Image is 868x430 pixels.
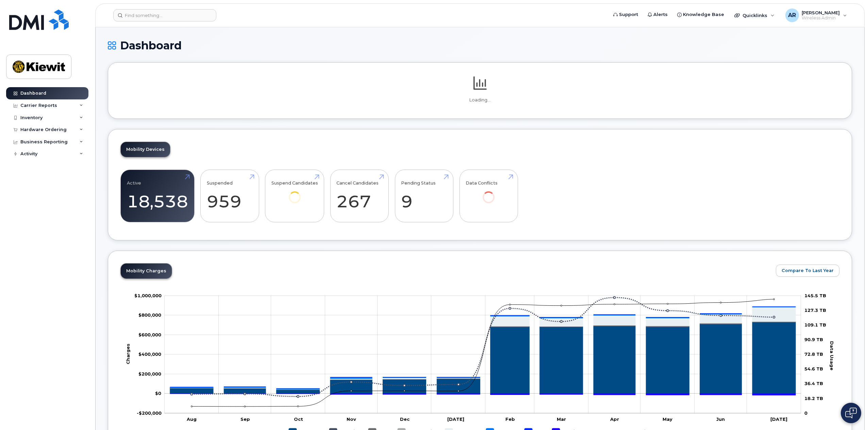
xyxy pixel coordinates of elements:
tspan: 90.9 TB [804,337,823,342]
g: Credits [170,394,796,395]
h1: Dashboard [108,39,852,51]
g: $0 [138,332,161,337]
a: Data Conflicts [466,174,512,213]
p: Loading... [120,97,839,103]
g: $0 [138,313,161,318]
a: Mobility Charges [121,264,172,278]
tspan: May [663,416,672,422]
g: GST [170,307,796,389]
tspan: 109.1 TB [804,322,826,328]
tspan: $200,000 [138,371,161,377]
tspan: Sep [240,416,250,422]
g: $0 [134,293,162,298]
tspan: 36.4 TB [804,381,823,386]
g: $0 [138,352,161,357]
g: $0 [138,371,161,377]
tspan: Dec [400,416,410,422]
tspan: [DATE] [447,416,464,422]
a: Suspend Candidates [271,174,318,213]
a: Cancel Candidates 267 [336,174,382,219]
g: Rate Plan [170,322,796,394]
span: Compare To Last Year [782,267,834,274]
a: Pending Status 9 [401,174,447,219]
a: Suspended 959 [207,174,253,219]
tspan: $0 [155,391,161,396]
tspan: Aug [186,416,197,422]
a: Active 18,538 [127,174,188,219]
img: Open chat [845,408,857,418]
tspan: Charges [125,344,131,364]
tspan: [DATE] [770,416,787,422]
tspan: 54.6 TB [804,366,823,372]
tspan: Oct [294,416,303,422]
tspan: Jun [716,416,725,422]
tspan: Apr [610,416,619,422]
g: $0 [137,410,162,416]
tspan: 127.3 TB [804,307,826,313]
tspan: Data Usage [829,341,835,370]
tspan: Feb [505,416,515,422]
a: Mobility Devices [121,142,170,157]
tspan: $800,000 [138,313,161,318]
tspan: $1,000,000 [134,293,162,298]
tspan: $600,000 [138,332,161,337]
tspan: 145.5 TB [804,293,826,298]
tspan: 18.2 TB [804,396,823,401]
button: Compare To Last Year [776,265,839,277]
tspan: $400,000 [138,352,161,357]
tspan: -$200,000 [137,410,162,416]
tspan: Nov [347,416,356,422]
tspan: 0 [804,410,807,416]
tspan: Mar [557,416,566,422]
tspan: 72.8 TB [804,352,823,357]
